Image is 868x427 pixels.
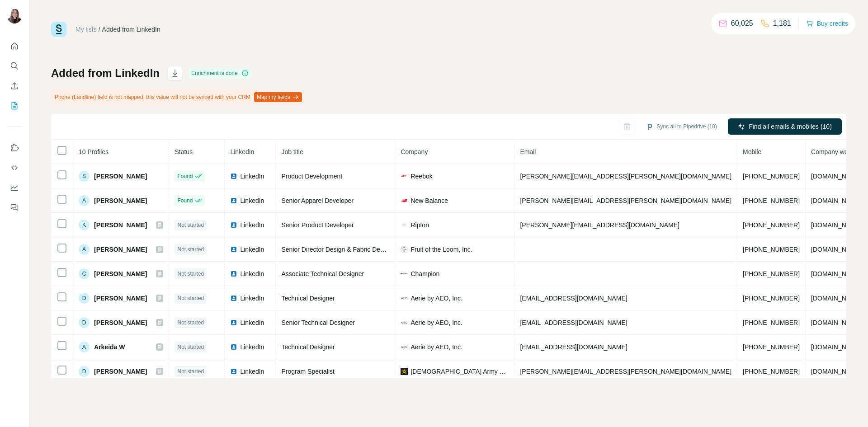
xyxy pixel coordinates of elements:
span: LinkedIn [240,269,264,278]
span: Champion [410,269,439,278]
span: LinkedIn [240,245,264,254]
div: A [79,244,90,255]
img: LinkedIn logo [230,197,237,204]
span: [DEMOGRAPHIC_DATA] Army DEVCOM [410,367,509,376]
span: [EMAIL_ADDRESS][DOMAIN_NAME] [520,319,627,326]
div: Enrichment is done [189,68,251,79]
img: LinkedIn logo [230,319,237,326]
span: LinkedIn [240,367,264,376]
span: Not started [177,221,204,229]
span: Email [520,148,536,155]
a: My lists [75,26,97,33]
button: Quick start [7,38,22,54]
button: Feedback [7,199,22,216]
div: K [79,220,90,230]
span: [PERSON_NAME] [94,196,147,205]
span: New Balance [410,196,448,205]
div: C [79,268,90,279]
img: company-logo [401,246,408,253]
span: Not started [177,319,204,327]
span: [PHONE_NUMBER] [743,197,800,204]
div: A [79,342,90,352]
img: LinkedIn logo [230,368,237,375]
span: [PERSON_NAME][EMAIL_ADDRESS][PERSON_NAME][DOMAIN_NAME] [520,173,731,180]
img: Avatar [7,9,22,23]
span: Senior Technical Designer [281,319,354,326]
span: Find all emails & mobiles (10) [749,122,832,131]
span: [PERSON_NAME][EMAIL_ADDRESS][DOMAIN_NAME] [520,221,679,229]
div: D [79,293,90,304]
span: Not started [177,343,204,351]
span: [PERSON_NAME] [94,269,147,278]
img: company-logo [401,319,408,326]
span: [PERSON_NAME][EMAIL_ADDRESS][PERSON_NAME][DOMAIN_NAME] [520,368,731,375]
img: company-logo [401,221,408,229]
img: LinkedIn logo [230,343,237,351]
img: LinkedIn logo [230,173,237,180]
span: Senior Apparel Developer [281,197,354,204]
span: [PHONE_NUMBER] [743,319,800,326]
span: [DOMAIN_NAME] [811,270,862,277]
span: 10 Profiles [79,148,108,155]
button: Use Surfe on LinkedIn [7,140,22,156]
span: Senior Product Developer [281,221,354,229]
button: Buy credits [806,17,848,30]
img: company-logo [401,295,408,302]
span: Not started [177,270,204,278]
span: [PHONE_NUMBER] [743,295,800,302]
span: Not started [177,367,204,375]
button: Map my fields [254,92,302,102]
span: Mobile [743,148,761,155]
img: company-logo [401,273,408,274]
span: Found [177,197,193,205]
span: [PERSON_NAME] [94,221,147,230]
span: Arkeida W [94,343,125,352]
span: Found [177,172,193,180]
span: Status [175,148,193,155]
span: LinkedIn [240,343,264,352]
img: company-logo [401,175,408,177]
img: LinkedIn logo [230,295,237,302]
div: Phone (Landline) field is not mapped, this value will not be synced with your CRM [51,89,304,105]
span: Reebok [410,172,432,181]
span: LinkedIn [240,221,264,230]
span: Technical Designer [281,295,335,302]
span: [PERSON_NAME][EMAIL_ADDRESS][PERSON_NAME][DOMAIN_NAME] [520,197,731,204]
button: Enrich CSV [7,78,22,94]
img: LinkedIn logo [230,221,237,229]
span: Program Specialist [281,368,335,375]
span: [DOMAIN_NAME] [811,221,862,229]
span: [PHONE_NUMBER] [743,246,800,253]
span: Job title [281,148,303,155]
span: [PHONE_NUMBER] [743,270,800,277]
span: LinkedIn [240,172,264,181]
img: LinkedIn logo [230,270,237,277]
span: LinkedIn [240,294,264,303]
span: Fruit of the Loom, Inc. [410,245,472,254]
div: S [79,171,90,182]
span: [PERSON_NAME] [94,172,147,181]
img: company-logo [401,197,408,204]
span: [PHONE_NUMBER] [743,221,800,229]
button: Use Surfe API [7,160,22,176]
span: LinkedIn [230,148,254,155]
button: Sync all to Pipedrive (10) [640,120,723,133]
img: Surfe Logo [51,22,66,37]
span: [PERSON_NAME] [94,245,147,254]
span: Ripton [410,221,429,230]
div: A [79,195,90,206]
span: Company website [811,148,861,155]
button: My lists [7,98,22,114]
button: Find all emails & mobiles (10) [728,118,842,135]
div: Added from LinkedIn [102,25,160,34]
span: Aerie by AEO, Inc. [410,318,462,327]
button: Dashboard [7,179,22,196]
span: Product Development [281,173,342,180]
span: Aerie by AEO, Inc. [410,294,462,303]
span: [PERSON_NAME] [94,318,147,327]
p: 60,025 [731,18,753,29]
img: company-logo [401,343,408,351]
span: [DOMAIN_NAME] [811,295,862,302]
span: [DOMAIN_NAME] [811,197,862,204]
span: [PERSON_NAME] [94,367,147,376]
